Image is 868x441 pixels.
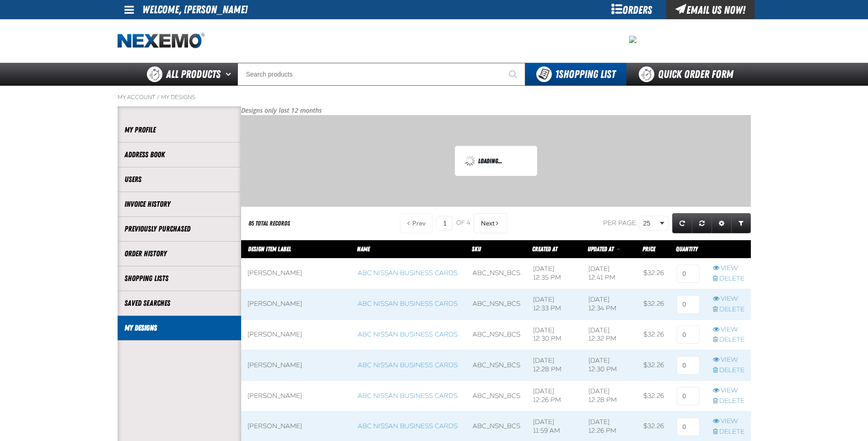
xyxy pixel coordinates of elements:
a: My Designs [161,94,195,101]
a: Delete row action [713,397,744,406]
button: You have 1 Shopping List. Open to view details [525,63,626,86]
a: Updated At [588,245,615,253]
a: My Designs [124,323,234,333]
nav: Breadcrumbs [118,94,751,101]
input: 0 [677,387,700,405]
input: Current page number [437,216,453,231]
img: Nexemo logo [118,33,205,49]
button: Next Page [474,213,507,233]
span: 25 [643,219,658,228]
td: ABC_NSN_BCS [466,289,527,320]
td: ABC_NSN_BCS [466,350,527,381]
a: View row action [713,417,744,426]
a: View row action [713,356,744,364]
a: View row action [713,386,744,395]
a: Quick Order Form [626,63,750,86]
td: ABC_NSN_BCS [466,381,527,412]
input: 0 [677,265,700,283]
td: $32.26 [637,381,670,412]
a: Refresh grid action [672,213,692,233]
td: $32.26 [637,258,670,289]
td: [DATE] 12:26 PM [527,381,582,412]
td: [DATE] 12:35 PM [527,258,582,289]
p: Designs only last 12 months [241,106,751,115]
td: [DATE] 12:28 PM [582,381,637,412]
td: [PERSON_NAME] [241,289,351,320]
td: [DATE] 12:30 PM [527,320,582,350]
a: ABC Nissan Business Cards [358,392,458,400]
input: 0 [677,418,700,436]
a: Previously Purchased [124,224,234,234]
span: Next Page [481,220,495,227]
button: Open All Products pages [222,63,237,86]
a: Order History [124,248,234,259]
td: ABC_NSN_BCS [466,320,527,350]
a: Saved Searches [124,298,234,309]
th: Row actions [706,240,751,259]
span: of 4 [456,219,470,227]
a: Name [357,245,370,253]
a: Reset grid action [692,213,712,233]
a: ABC Nissan Business Cards [358,361,458,369]
td: $32.26 [637,320,670,350]
a: Delete row action [713,305,744,314]
a: Delete row action [713,275,744,283]
a: Users [124,174,234,185]
a: View row action [713,325,744,334]
td: [DATE] 12:28 PM [527,350,582,381]
div: Loading... [464,155,528,166]
input: 0 [677,295,700,314]
a: ABC Nissan Business Cards [358,331,458,338]
a: Invoice History [124,199,234,209]
span: All Products [166,66,221,83]
a: ABC Nissan Business Cards [358,300,458,308]
div: 85 total records [248,219,290,228]
td: [DATE] 12:30 PM [582,350,637,381]
td: $32.26 [637,289,670,320]
a: Delete row action [713,336,744,344]
a: View row action [713,264,744,273]
td: [PERSON_NAME] [241,350,351,381]
a: Expand or Collapse Grid Filters [731,213,751,233]
a: Address Book [124,149,234,160]
a: ABC Nissan Business Cards [358,269,458,277]
a: Created At [532,245,557,253]
td: [DATE] 12:32 PM [582,320,637,350]
span: Quantity [676,245,698,253]
td: [PERSON_NAME] [241,381,351,412]
span: Shopping List [555,68,615,81]
td: [PERSON_NAME] [241,320,351,350]
span: / [156,94,160,101]
span: Per page: [603,219,638,227]
a: Expand or Collapse Grid Settings [712,213,732,233]
span: Price [642,245,655,253]
a: SKU [472,245,481,253]
a: My Account [118,94,155,101]
td: [DATE] 12:34 PM [582,289,637,320]
strong: 1 [555,68,559,81]
a: Design Item Label [248,245,291,253]
a: ABC Nissan Business Cards [358,422,458,430]
td: $32.26 [637,350,670,381]
button: Start Searching [502,63,525,86]
a: Delete row action [713,428,744,436]
img: bcb0fb6b68f42f21e2a78dd92242ad83.jpeg [629,36,636,43]
td: [PERSON_NAME] [241,258,351,289]
input: Search [237,63,525,86]
a: My Profile [124,125,234,135]
input: 0 [677,356,700,375]
td: [DATE] 12:33 PM [527,289,582,320]
span: Updated At [588,245,614,253]
a: Shopping Lists [124,273,234,284]
a: Home [118,33,205,49]
a: Delete row action [713,366,744,375]
a: View row action [713,295,744,303]
input: 0 [677,325,700,344]
td: ABC_NSN_BCS [466,258,527,289]
td: [DATE] 12:41 PM [582,258,637,289]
